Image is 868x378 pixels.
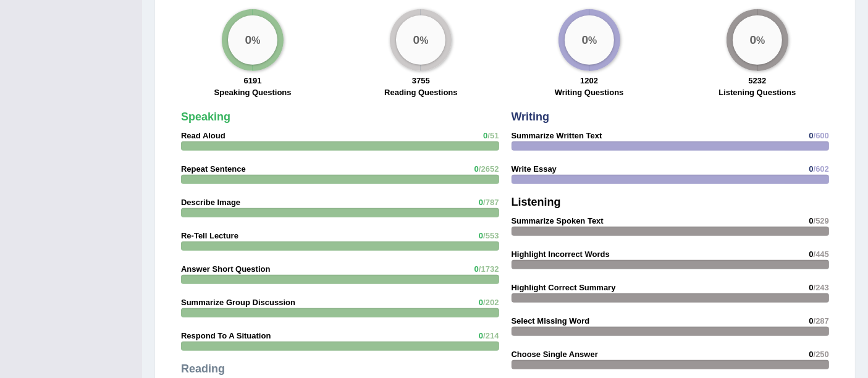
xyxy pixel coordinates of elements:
[483,298,499,307] span: /202
[181,298,295,307] strong: Summarize Group Discussion
[244,76,262,85] strong: 6191
[809,316,813,325] span: 0
[512,316,590,325] strong: Select Missing Word
[483,198,499,207] span: /787
[814,164,829,174] span: /602
[479,164,499,174] span: /2652
[814,316,829,325] span: /287
[809,350,813,359] span: 0
[487,131,499,140] span: /51
[512,111,550,123] strong: Writing
[479,231,483,240] span: 0
[814,350,829,359] span: /250
[474,264,479,274] span: 0
[581,33,588,47] big: 0
[214,86,292,98] label: Speaking Questions
[245,33,252,47] big: 0
[181,231,238,240] strong: Re-Tell Lecture
[565,15,614,65] div: %
[479,264,499,274] span: /1732
[555,86,624,98] label: Writing Questions
[718,86,796,98] label: Listening Questions
[181,198,240,207] strong: Describe Image
[749,33,756,47] big: 0
[512,350,598,359] strong: Choose Single Answer
[512,283,616,292] strong: Highlight Correct Summary
[814,131,829,140] span: /600
[181,363,225,375] strong: Reading
[733,15,782,65] div: %
[512,196,561,208] strong: Listening
[483,231,499,240] span: /553
[512,216,604,225] strong: Summarize Spoken Text
[479,298,483,307] span: 0
[483,331,499,340] span: /214
[228,15,277,65] div: %
[580,76,598,85] strong: 1202
[413,33,420,47] big: 0
[396,15,445,65] div: %
[809,250,813,259] span: 0
[181,264,270,274] strong: Answer Short Question
[512,131,602,140] strong: Summarize Written Text
[181,164,246,174] strong: Repeat Sentence
[181,111,230,123] strong: Speaking
[814,216,829,225] span: /529
[181,331,271,340] strong: Respond To A Situation
[748,76,766,85] strong: 5232
[181,131,225,140] strong: Read Aloud
[809,283,813,292] span: 0
[512,164,557,174] strong: Write Essay
[474,164,479,174] span: 0
[809,131,813,140] span: 0
[512,250,610,259] strong: Highlight Incorrect Words
[384,86,457,98] label: Reading Questions
[814,250,829,259] span: /445
[479,198,483,207] span: 0
[814,283,829,292] span: /243
[412,76,430,85] strong: 3755
[809,164,813,174] span: 0
[809,216,813,225] span: 0
[483,131,487,140] span: 0
[479,331,483,340] span: 0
